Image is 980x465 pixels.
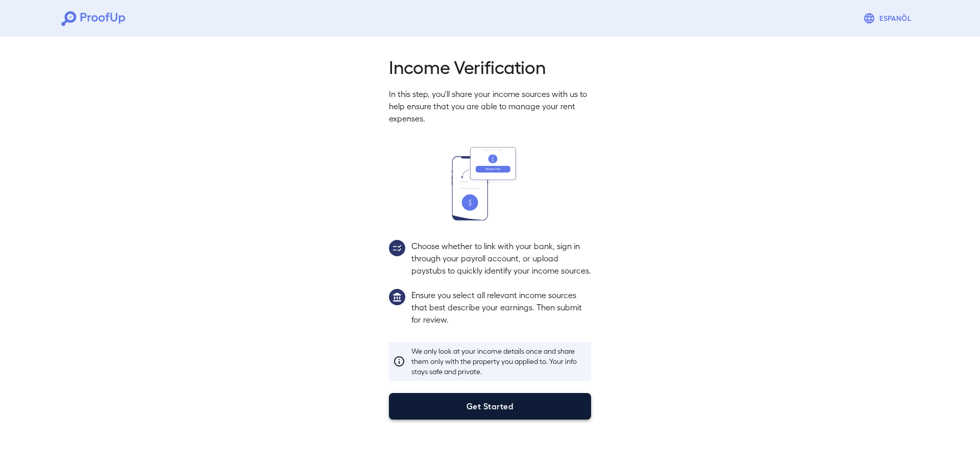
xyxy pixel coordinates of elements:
[389,393,591,420] button: Get Started
[452,147,528,221] img: transfer_money.svg
[389,240,405,256] img: group2.svg
[411,289,591,326] p: Ensure you select all relevant income sources that best describe your earnings. Then submit for r...
[389,289,405,305] img: group1.svg
[411,240,591,277] p: Choose whether to link with your bank, sign in through your payroll account, or upload paystubs t...
[389,88,591,125] p: In this step, you'll share your income sources with us to help ensure that you are able to manage...
[389,55,591,78] h2: Income Verification
[859,8,919,29] button: Espanõl
[411,346,587,377] p: We only look at your income details once and share them only with the property you applied to. Yo...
